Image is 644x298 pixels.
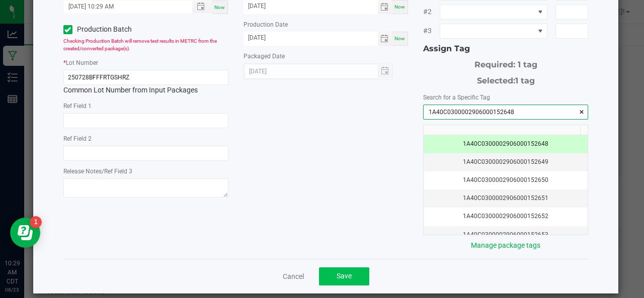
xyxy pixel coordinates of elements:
label: Packaged Date [244,52,285,61]
div: Selected: [423,71,588,87]
iframe: Resource center [10,218,40,248]
span: Checking Production Batch will remove test results in METRC from the created/converted package(s). [63,38,217,51]
span: clear [579,107,585,117]
span: #2 [423,7,440,17]
span: 1 tag [515,76,535,85]
span: NO DATA FOUND [440,24,547,39]
label: Release Notes/Ref Field 3 [63,167,132,176]
label: Ref Field 2 [63,134,92,143]
div: Required: 1 tag [423,55,588,71]
span: Now [214,5,225,10]
label: Production Batch [63,24,138,35]
div: 1A40C0300002906000152650 [430,175,582,185]
span: Toggle calendar [378,32,392,46]
button: Save [319,267,369,285]
a: Manage package tags [471,241,540,249]
span: Save [337,272,352,280]
span: Now [394,36,405,41]
div: 1A40C0300002906000152648 [430,139,582,149]
div: 1A40C0300002906000152651 [430,193,582,203]
div: Assign Tag [423,43,588,55]
label: Ref Field 1 [63,102,92,111]
iframe: Resource center unread badge [30,216,42,228]
div: 1A40C0300002906000152649 [430,157,582,167]
label: Production Date [244,20,288,29]
div: Common Lot Number from Input Packages [63,70,228,95]
a: Cancel [283,271,304,281]
input: Date [244,32,378,44]
div: 1A40C0300002906000152652 [430,212,582,221]
input: Created Datetime [64,1,182,13]
span: #3 [423,26,440,36]
span: Toggle popup [192,1,212,13]
label: Lot Number [66,58,98,67]
span: NO DATA FOUND [440,5,547,20]
label: Search for a Specific Tag [423,93,490,102]
span: Now [394,4,405,10]
div: 1A40C0300002906000152653 [430,230,582,240]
